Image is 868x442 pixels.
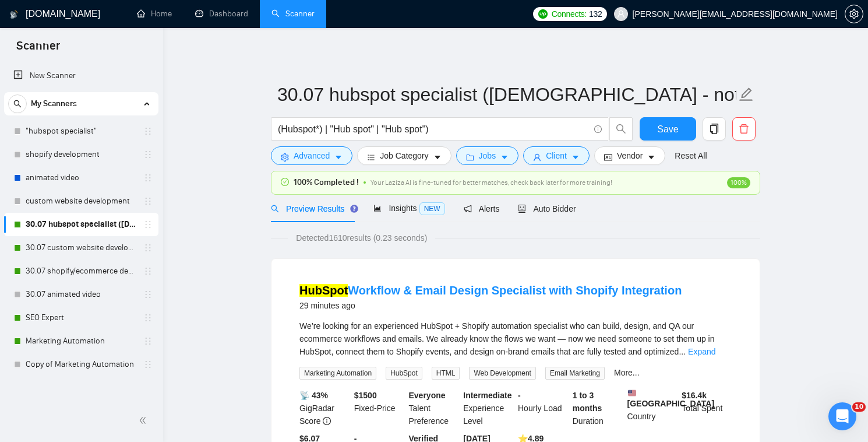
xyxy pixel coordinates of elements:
span: 132 [589,8,602,20]
span: Marketing Automation [299,367,376,380]
span: Advanced [294,149,330,162]
div: Hourly Load [516,389,570,427]
span: bars [367,153,375,162]
span: Insights [373,204,444,213]
span: Client [546,149,567,162]
button: delete [732,117,756,141]
span: holder [143,150,153,159]
span: My Scanners [31,92,77,115]
span: holder [143,336,153,346]
mark: HubSpot [299,284,348,297]
a: Expand [688,347,715,356]
b: $ 16.4k [682,391,707,400]
a: 30.07 hubspot specialist ([DEMOGRAPHIC_DATA] - not for residents) [26,213,136,236]
a: SEO Expert [26,306,136,329]
span: NEW [419,202,445,215]
span: edit [739,87,754,102]
span: double-left [139,415,150,426]
span: caret-down [500,153,509,162]
input: Scanner name... [277,80,736,109]
input: Search Freelance Jobs... [278,122,589,136]
img: upwork-logo.png [538,9,548,19]
button: copy [703,117,726,141]
span: Preview Results [271,204,355,213]
li: New Scanner [4,64,158,87]
span: notification [464,205,472,213]
div: We’re looking for an experienced HubSpot + Shopify automation specialist who can build, design, a... [299,320,732,358]
a: New Scanner [13,64,149,87]
span: holder [143,127,153,136]
span: HubSpot [386,367,422,380]
a: Marketing Automation [26,329,136,353]
span: holder [143,290,153,299]
span: check-circle [281,178,289,186]
a: 30.07 animated video [26,283,136,306]
a: animated video [26,166,136,190]
span: Vendor [617,149,643,162]
span: search [9,100,26,108]
div: Duration [570,389,625,427]
span: Job Category [380,149,428,162]
a: HubSpotWorkflow & Email Design Specialist with Shopify Integration [299,284,682,297]
span: caret-down [571,153,580,162]
span: holder [143,360,153,369]
span: copy [703,124,725,134]
div: Tooltip anchor [349,204,359,214]
a: shopify development [26,143,136,166]
span: search [271,205,279,213]
b: - [518,391,521,400]
a: searchScanner [271,9,315,19]
button: setting [845,5,863,23]
button: search [609,117,633,141]
span: HTML [432,367,460,380]
span: user [617,10,625,18]
span: holder [143,313,153,322]
span: caret-down [334,153,343,162]
div: 29 minutes ago [299,299,682,313]
span: holder [143,220,153,229]
span: Alerts [464,204,500,213]
span: caret-down [647,153,655,162]
span: holder [143,243,153,252]
button: folderJobscaret-down [456,146,519,165]
span: caret-down [433,153,442,162]
span: 100% [727,177,750,188]
span: holder [143,173,153,183]
span: setting [281,153,289,162]
a: setting [845,9,863,19]
span: info-circle [323,417,331,425]
b: 📡 43% [299,391,328,400]
span: Detected 1610 results (0.23 seconds) [288,231,435,244]
span: Email Marketing [545,367,605,380]
span: holder [143,266,153,276]
button: search [8,94,27,113]
span: search [610,124,632,134]
span: Auto Bidder [518,204,576,213]
span: idcard [604,153,612,162]
b: 1 to 3 months [573,391,602,413]
a: More... [614,368,640,377]
span: Your Laziza AI is fine-tuned for better matches, check back later for more training! [371,178,612,187]
span: Save [657,122,678,136]
div: Total Spent [679,389,734,427]
span: delete [733,124,755,134]
button: idcardVendorcaret-down [594,146,665,165]
span: 10 [852,402,866,412]
span: Web Development [469,367,536,380]
span: holder [143,197,153,206]
button: Save [640,117,696,141]
a: Copy of Marketing Automation [26,353,136,376]
li: My Scanners [4,92,158,376]
span: user [533,153,541,162]
span: folder [466,153,474,162]
a: homeHome [137,9,172,19]
div: GigRadar Score [297,389,352,427]
a: Reset All [675,149,707,162]
span: ... [679,347,686,356]
b: $ 1500 [354,391,377,400]
div: Country [625,389,680,427]
a: 30.07 custom website development [26,236,136,259]
iframe: Intercom live chat [828,402,856,430]
span: info-circle [594,125,602,133]
img: 🇺🇸 [628,389,636,397]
